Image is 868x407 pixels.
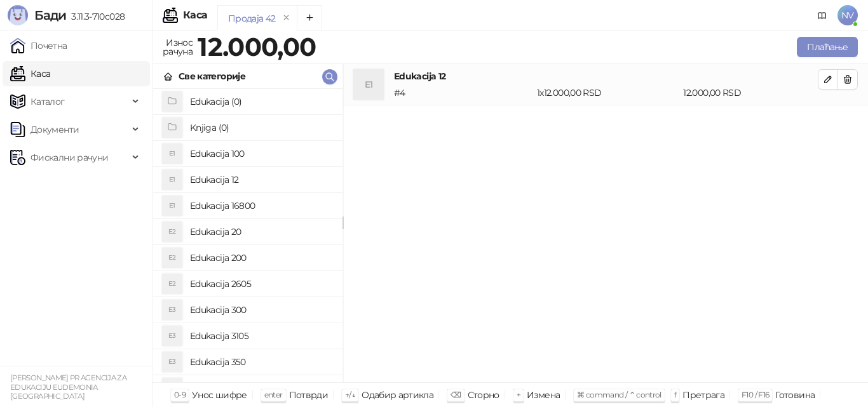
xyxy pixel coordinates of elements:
[192,387,247,403] div: Унос шифре
[162,170,182,190] div: E1
[198,31,316,62] strong: 12.000,00
[797,37,858,57] button: Плаћање
[31,89,65,114] span: Каталог
[837,5,858,25] span: NV
[297,5,322,30] button: Add tab
[162,274,182,294] div: E2
[190,248,332,268] h4: Edukacija 200
[66,11,125,22] span: 3.11.3-710c028
[278,13,295,23] button: remove
[289,387,329,403] div: Потврди
[190,352,332,372] h4: Edukacija 350
[34,8,66,23] span: Бади
[31,145,108,170] span: Фискални рачуни
[160,34,195,60] div: Износ рачуна
[391,86,534,100] div: # 4
[10,61,50,86] a: Каса
[162,300,182,320] div: E3
[190,143,332,164] h4: Edukacija 100
[31,117,79,142] span: Документи
[394,69,818,83] h4: Edukacija 12
[362,387,433,403] div: Одабир артикла
[190,222,332,242] h4: Edukacija 20
[674,390,676,399] span: f
[190,300,332,320] h4: Edukacija 300
[681,86,820,100] div: 12.000,00 RSD
[183,10,207,20] div: Каса
[10,373,126,401] small: [PERSON_NAME] PR AGENCIJA ZA EDUKACIJU EUDEMONIA [GEOGRAPHIC_DATA]
[228,11,276,25] div: Продаја 42
[264,390,283,399] span: enter
[190,326,332,346] h4: Edukacija 3105
[174,390,186,399] span: 0-9
[468,387,499,403] div: Сторно
[190,378,332,398] h4: Edukacija 550
[179,69,245,83] div: Све категорије
[153,89,342,382] div: grid
[682,387,724,403] div: Претрага
[812,5,832,25] a: Документација
[451,390,461,399] span: ⌫
[577,390,661,399] span: ⌘ command / ⌃ control
[353,69,384,100] div: E1
[8,5,28,25] img: Logo
[534,86,681,100] div: 1 x 12.000,00 RSD
[162,222,182,242] div: E2
[10,33,67,58] a: Почетна
[190,91,332,112] h4: Edukacija (0)
[190,274,332,294] h4: Edukacija 2605
[162,196,182,216] div: E1
[162,143,182,164] div: E1
[190,170,332,190] h4: Edukacija 12
[742,390,769,399] span: F10 / F16
[162,326,182,346] div: E3
[190,196,332,216] h4: Edukacija 16800
[527,387,560,403] div: Измена
[162,378,182,398] div: E5
[190,117,332,138] h4: Knjiga (0)
[345,390,355,399] span: ↑/↓
[775,387,815,403] div: Готовина
[517,390,520,399] span: +
[162,248,182,268] div: E2
[162,352,182,372] div: E3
